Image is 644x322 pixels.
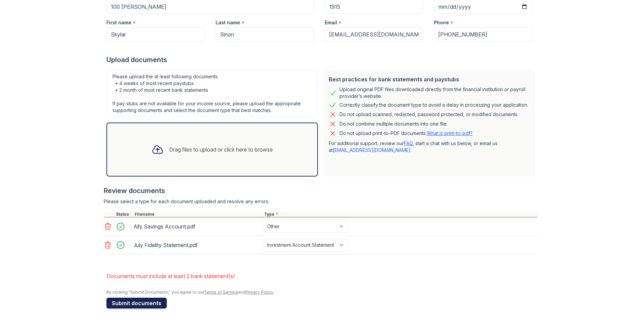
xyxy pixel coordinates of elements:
[434,19,449,26] label: Phone
[106,19,131,26] label: First name
[204,290,238,295] a: Terms of Service
[169,145,273,154] div: Drag files to upload or click here to browse
[133,212,263,217] div: Filename
[106,70,318,117] div: Please upload the at least following documents: • 4 weeks of most recent paystubs • 2 month of mo...
[340,120,448,128] div: Do not combine multiple documents into one file.
[329,75,529,83] div: Best practices for bank statements and paystubs
[340,130,473,137] p: Do not upload print-to-PDF documents.
[106,269,538,283] li: Documents must include at least 2 bank statement(s)
[106,290,538,295] div: By clicking "Submit Documents," you agree to our and
[133,221,260,232] div: Ally Savings Account.pdf
[340,101,528,109] div: Correctly classify the document type to avoid a delay in processing your application.
[340,86,529,100] div: Upload original PDF files downloaded directly from the financial institution or payroll provider’...
[104,198,538,205] div: Please select a type for each document uploaded and resolve any errors.
[115,212,133,217] div: Status
[104,186,538,195] div: Review documents
[340,110,518,118] div: Do not upload scanned, redacted, password protected, or modified documents.
[133,240,260,250] div: July Fidelity Statement.pdf
[333,147,411,153] a: [EMAIL_ADDRESS][DOMAIN_NAME]
[329,140,529,154] p: For additional support, review our , start a chat with us below, or email us at
[404,140,413,146] a: FAQ
[427,130,473,136] a: What is print-to-pdf?
[106,298,167,308] button: Submit documents
[246,290,274,295] a: Privacy Policy.
[325,19,337,26] label: Email
[106,55,538,64] div: Upload documents
[263,212,538,217] div: Type
[216,19,240,26] label: Last name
